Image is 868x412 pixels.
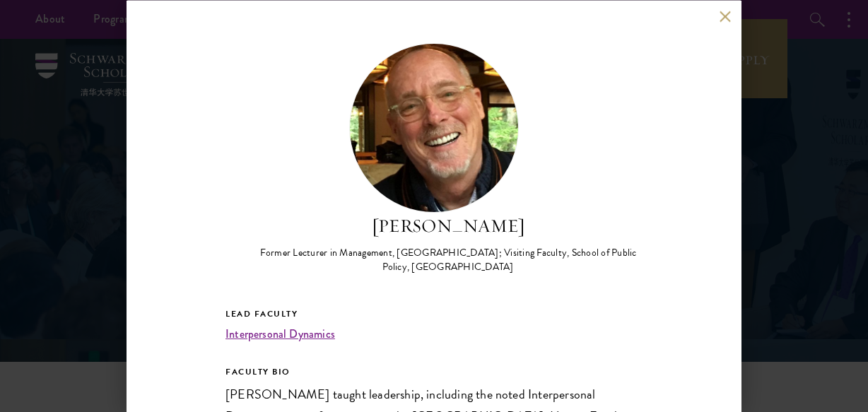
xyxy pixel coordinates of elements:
a: Interpersonal Dynamics [225,326,335,342]
h5: FACULTY BIO [225,364,643,379]
img: Gary Dexter [349,42,519,212]
div: Former Lecturer in Management, [GEOGRAPHIC_DATA]; Visiting Faculty, School of Public Policy, [GEO... [254,246,643,274]
h5: Lead Faculty [225,306,643,322]
h2: [PERSON_NAME] [254,212,643,239]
